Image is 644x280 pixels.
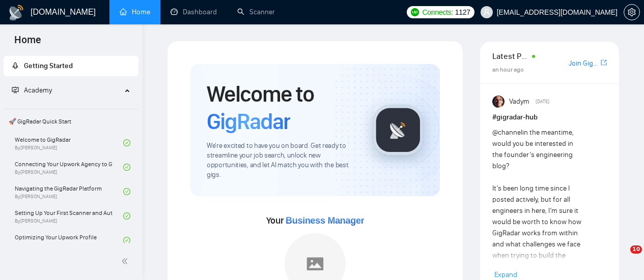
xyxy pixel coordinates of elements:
[123,164,130,171] span: check-circle
[207,141,356,180] span: We're excited to have you on board. Get ready to streamline your job search, unlock new opportuni...
[24,86,52,95] span: Academy
[536,97,549,106] span: [DATE]
[601,58,607,67] span: export
[121,256,131,266] span: double-left
[12,62,19,69] span: rocket
[123,188,130,195] span: check-circle
[6,33,49,54] span: Home
[624,8,639,16] span: setting
[15,229,123,252] a: Optimizing Your Upwork ProfileBy[PERSON_NAME]
[373,105,424,155] img: gigradar-logo.png
[624,4,640,20] button: setting
[12,86,19,94] span: fund-projection-screen
[492,112,607,123] h1: # gigradar-hub
[492,96,505,108] img: Vadym
[609,245,634,270] iframe: Intercom live chat
[12,86,52,95] span: Academy
[4,56,138,76] li: Getting Started
[237,8,275,16] a: searchScanner
[120,8,150,16] a: homeHome
[8,5,24,21] img: logo
[24,61,73,70] span: Getting Started
[15,205,123,227] a: Setting Up Your First Scanner and Auto-BidderBy[PERSON_NAME]
[494,270,517,279] span: Expand
[207,80,356,135] h1: Welcome to
[5,111,137,132] span: 🚀 GigRadar Quick Start
[207,108,290,135] span: GigRadar
[123,212,130,220] span: check-circle
[422,7,453,18] span: Connects:
[455,7,470,18] span: 1127
[483,9,490,16] span: user
[492,66,524,73] span: an hour ago
[569,58,599,69] a: Join GigRadar Slack Community
[411,8,419,16] img: upwork-logo.png
[630,245,642,254] span: 10
[15,156,123,178] a: Connecting Your Upwork Agency to GigRadarBy[PERSON_NAME]
[15,180,123,203] a: Navigating the GigRadar PlatformBy[PERSON_NAME]
[286,215,364,226] span: Business Manager
[171,8,217,16] a: dashboardDashboard
[123,139,130,146] span: check-circle
[492,128,522,137] span: @channel
[601,58,607,68] a: export
[15,132,123,154] a: Welcome to GigRadarBy[PERSON_NAME]
[123,237,130,244] span: check-circle
[509,96,529,107] span: Vadym
[624,8,640,16] a: setting
[266,215,365,226] span: Your
[492,50,529,63] span: Latest Posts from the GigRadar Community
